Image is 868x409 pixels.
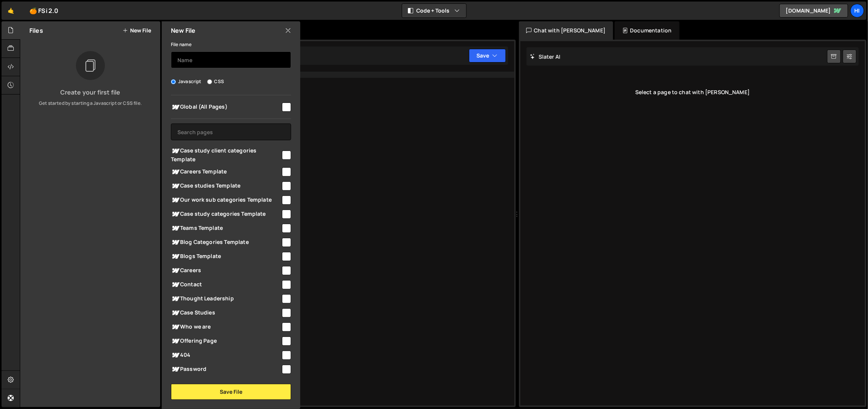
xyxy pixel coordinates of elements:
[171,266,281,275] span: Careers
[171,196,281,205] span: Our work sub categories Template
[171,238,281,247] span: Blog Categories Template
[530,53,561,60] h2: Slater AI
[850,4,864,18] a: Hi
[171,181,281,191] span: Case studies Template
[519,21,614,40] div: Chat with [PERSON_NAME]
[29,26,43,35] h2: Files
[207,79,212,84] input: CSS
[171,384,291,400] button: Save File
[779,4,848,18] a: [DOMAIN_NAME]
[171,308,281,318] span: Case Studies
[171,322,281,332] span: Who we are
[171,252,281,261] span: Blogs Template
[615,21,679,40] div: Documentation
[171,51,291,68] input: Name
[171,224,281,233] span: Teams Template
[171,41,192,48] label: File name
[26,89,154,95] h3: Create your first file
[171,26,195,35] h2: New File
[469,49,506,63] button: Save
[171,79,176,84] input: Javascript
[26,100,154,107] p: Get started by starting a Javascript or CSS file.
[171,337,281,346] span: Offering Page
[171,280,281,289] span: Contact
[29,6,58,15] div: 🍊 FSi 2.0
[171,78,201,85] label: Javascript
[171,146,281,163] span: Case study client categories Template
[171,103,281,112] span: Global (All Pages)
[171,210,281,219] span: Case study categories Template
[122,27,151,34] button: New File
[171,365,281,374] span: Password
[171,294,281,303] span: Thought Leadership
[171,167,281,176] span: Careers Template
[171,124,291,140] input: Search pages
[2,2,20,20] a: 🤙
[171,351,281,360] span: 404
[527,77,859,107] div: Select a page to chat with [PERSON_NAME]
[207,78,224,85] label: CSS
[402,4,466,18] button: Code + Tools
